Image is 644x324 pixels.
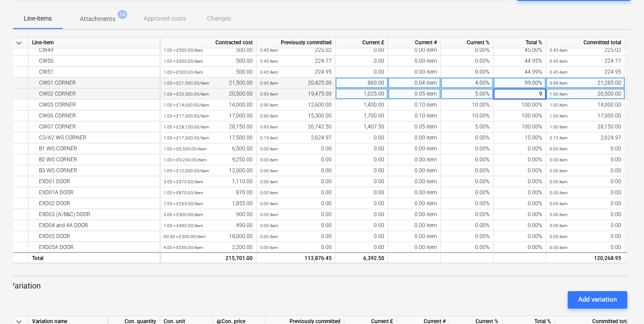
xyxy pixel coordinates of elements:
div: 0.00% [494,220,546,231]
div: Line-item [29,37,160,48]
div: 2,624.97 [260,132,332,143]
div: 0.00 item [388,45,441,56]
div: 6,500.00 [164,143,253,154]
div: Contracted cost [160,37,257,48]
small: 1.00 item [550,92,568,96]
div: 0.00 [336,56,388,67]
div: 0.00 item [388,176,441,187]
div: 900.00 [164,209,253,220]
div: CW49 [32,45,156,56]
div: 500.00 [164,67,253,78]
small: 0.00 item [550,190,568,195]
div: 0.00 [260,242,332,253]
div: 0.00 item [388,242,441,253]
small: 0.45 item [260,59,278,64]
small: 0.15 item [260,135,278,140]
div: 0.00 [550,143,621,154]
div: 0.00% [494,198,546,209]
div: CW05 CORNER [32,100,156,110]
div: EXD05A DOOR [32,242,156,253]
small: 0.00 item [550,223,568,228]
div: 0.00 item [388,209,441,220]
div: EXD03 (A/B&C) DOOR [32,209,156,220]
div: 0.00% [494,165,546,176]
div: C3/A2 WG CORNER [32,132,156,143]
small: 3.00 × £300.00 / item [164,212,203,217]
p: Attachments [80,14,115,24]
small: 1.00 × £9,250.00 / item [164,157,207,162]
div: 0.00 [550,209,621,220]
div: 0.05 item [388,121,441,132]
small: 1.00 × £500.00 / item [164,70,203,75]
div: 0.00% [441,242,494,253]
small: 0.00 item [550,179,568,184]
div: 0.00 item [388,220,441,231]
div: 20,425.00 [260,78,332,89]
div: 0.00 [336,187,388,198]
div: 100.00% [494,110,546,121]
p: Variation [10,281,627,291]
div: 0.00% [494,231,546,242]
div: 0.00 item [388,143,441,154]
div: 224.77 [260,56,332,67]
div: EXD01A DOOR [32,187,156,198]
small: 0.99 item [550,81,568,85]
small: 1.00 item [550,103,568,107]
div: 21,500.00 [164,78,253,89]
div: 100.00% [494,100,546,110]
div: 0.00 [550,231,621,242]
div: CW50 [32,56,156,67]
div: 1,025.00 [336,89,388,100]
div: 0.00 [336,45,388,56]
small: 1.00 × £870.00 / item [164,190,203,195]
span: help [216,319,222,324]
div: 215,701.00 [164,253,253,264]
small: 1.00 × £17,500.00 / item [164,135,209,140]
small: 0.00 item [260,190,278,195]
small: 0.15 item [550,135,568,140]
div: 14,000.00 [550,100,621,110]
small: 0.00 item [260,223,278,228]
div: 21,285.00 [550,78,621,89]
div: 0.00 [260,198,332,209]
div: 0.00 [550,242,621,253]
div: 0.00 [336,198,388,209]
div: 0.00% [441,143,494,154]
div: EXD02 DOOR [32,198,156,209]
div: 0.00 item [388,187,441,198]
div: 0.00 [336,154,388,165]
small: 4.00 × £550.00 / item [164,245,203,250]
small: 0.00 item [260,146,278,151]
div: 0.00 item [388,154,441,165]
div: 0.00 item [388,67,441,78]
div: B2 WG CORNER [32,154,156,165]
div: 2,200.00 [164,242,253,253]
div: 500.00 [164,56,253,67]
div: 19,475.00 [260,89,332,100]
small: 0.00 item [260,179,278,184]
div: 26,742.50 [260,121,332,132]
div: 224.95 [260,67,332,78]
div: 0.00% [494,154,546,165]
div: 113,876.45 [260,253,332,264]
small: 0.45 item [550,59,568,64]
small: 0.45 item [260,70,278,75]
div: 860.00 [336,78,388,89]
div: 0.00 [260,231,332,242]
div: 45.00% [494,45,546,56]
small: 0.00 item [550,234,568,239]
div: 0.04 item [388,78,441,89]
small: 1.00 × £6,500.00 / item [164,146,207,151]
small: 0.00 item [260,212,278,217]
div: 0.00 item [388,165,441,176]
div: 44.95% [494,56,546,67]
button: Add variation [568,291,627,309]
div: Current % [441,37,494,48]
div: EXD01 DOOR [32,176,156,187]
small: 60.00 × £300.00 / item [164,234,206,239]
small: 0.00 item [260,157,278,162]
div: CW07 CORNER [32,121,156,132]
div: 0.00 [550,176,621,187]
div: Total [29,253,160,263]
div: 0.00 [550,154,621,165]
